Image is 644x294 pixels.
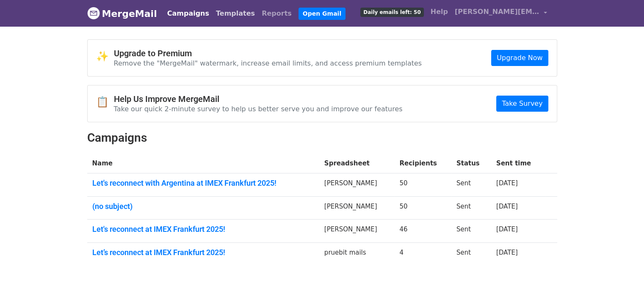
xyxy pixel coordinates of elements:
[213,5,258,22] a: Templates
[394,220,451,243] td: 46
[92,248,314,257] a: Let’s reconnect at IMEX Frankfurt 2025!
[319,242,395,265] td: pruebit mails
[496,225,518,233] a: [DATE]
[491,154,545,173] th: Sent time
[87,131,557,145] h2: Campaigns
[299,8,345,20] a: Open Gmail
[455,7,539,17] span: [PERSON_NAME][EMAIL_ADDRESS][DOMAIN_NAME]
[451,220,491,243] td: Sent
[496,96,548,112] a: Take Survey
[451,3,550,23] a: [PERSON_NAME][EMAIL_ADDRESS][DOMAIN_NAME]
[427,3,451,20] a: Help
[394,242,451,265] td: 4
[114,48,422,58] h4: Upgrade to Premium
[360,8,423,17] span: Daily emails left: 50
[451,173,491,197] td: Sent
[319,154,395,173] th: Spreadsheet
[87,7,100,19] img: MergeMail logo
[319,196,395,220] td: [PERSON_NAME]
[394,154,451,173] th: Recipients
[164,5,213,22] a: Campaigns
[96,96,114,108] span: 📋
[114,59,422,68] p: Remove the "MergeMail" watermark, increase email limits, and access premium templates
[92,179,314,188] a: Let's reconnect with Argentina at IMEX Frankfurt 2025!
[451,154,491,173] th: Status
[394,196,451,220] td: 50
[496,179,518,187] a: [DATE]
[92,202,314,211] a: (no subject)
[602,253,644,294] iframe: Chat Widget
[114,104,403,113] p: Take our quick 2-minute survey to help us better serve you and improve our features
[319,173,395,197] td: [PERSON_NAME]
[451,196,491,220] td: Sent
[496,203,518,210] a: [DATE]
[357,3,427,20] a: Daily emails left: 50
[92,225,314,234] a: Let's reconnect at IMEX Frankfurt 2025!
[451,242,491,265] td: Sent
[496,249,518,256] a: [DATE]
[394,173,451,197] td: 50
[87,154,319,173] th: Name
[114,94,403,104] h4: Help Us Improve MergeMail
[96,50,114,63] span: ✨
[258,5,295,22] a: Reports
[87,5,157,22] a: MergeMail
[491,50,548,66] a: Upgrade Now
[319,220,395,243] td: [PERSON_NAME]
